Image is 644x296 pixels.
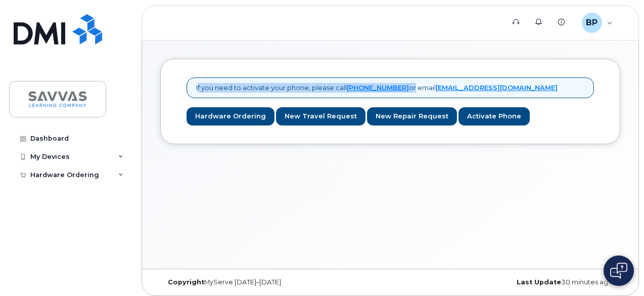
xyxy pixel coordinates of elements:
a: New Repair Request [367,107,457,126]
a: New Travel Request [276,107,365,126]
div: 30 minutes ago [467,278,620,286]
p: If you need to activate your phone, please call or email [196,83,558,93]
div: MyServe [DATE]–[DATE] [160,278,313,286]
img: Open chat [610,263,627,279]
a: [PHONE_NUMBER] [347,83,409,92]
a: Hardware Ordering [187,107,274,126]
a: Activate Phone [458,107,530,126]
a: [EMAIL_ADDRESS][DOMAIN_NAME] [436,83,558,92]
strong: Last Update [517,278,561,286]
strong: Copyright [168,278,204,286]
